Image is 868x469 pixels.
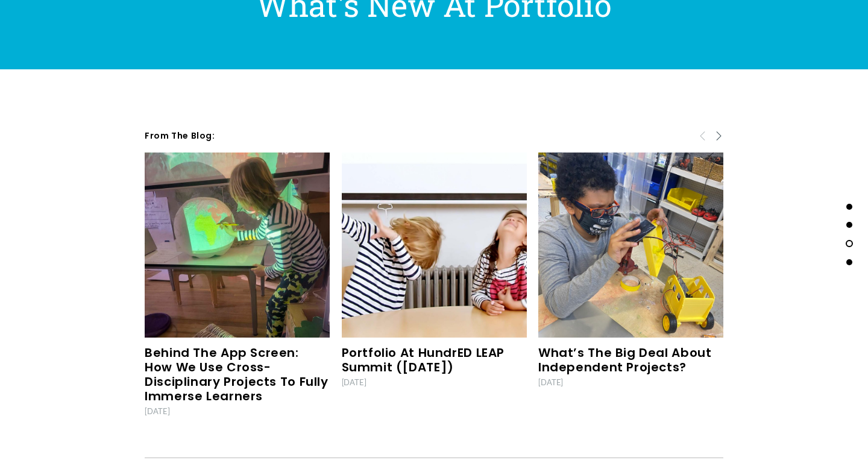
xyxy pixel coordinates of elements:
[259,153,609,338] img: Portfolio at HundrED LEAP Summit (May 2022)
[145,344,329,408] a: Behind the App Screen: How we use Cross-disciplinary Projects to fully immerse learners
[698,130,708,140] span: Previous
[714,130,723,140] span: Next
[342,377,366,388] time: [DATE]
[145,153,330,338] a: Behind the App Screen: How we use Cross-disciplinary Projects to fully immerse learners
[538,377,563,388] time: [DATE]
[145,130,215,143] span: from the blog:
[145,153,330,399] img: Behind the App Screen: How we use Cross-disciplinary Projects to fully immerse learners
[538,153,723,399] img: What’s the big deal about Independent Projects?
[342,153,527,338] a: Portfolio at HundrED LEAP Summit (May 2022)
[342,344,505,379] a: Portfolio at HundrED LEAP Summit ([DATE])
[538,153,723,338] a: What’s the big deal about Independent Projects?
[145,406,169,417] time: [DATE]
[538,344,712,379] a: What’s the big deal about Independent Projects?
